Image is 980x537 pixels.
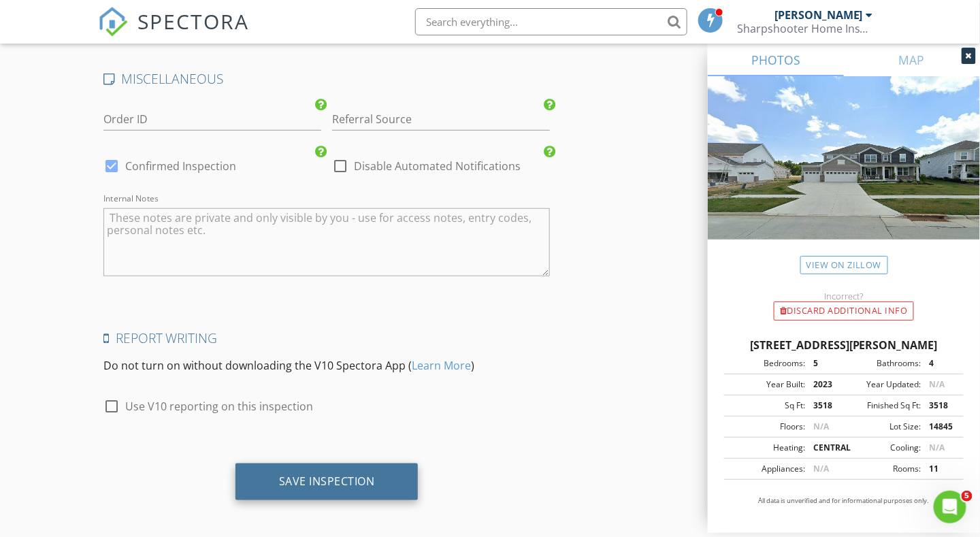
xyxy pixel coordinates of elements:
[728,357,805,370] div: Bedrooms:
[844,400,921,412] div: Finished Sq Ft:
[844,463,921,475] div: Rooms:
[415,8,687,35] input: Search everything...
[844,442,921,454] div: Cooling:
[708,76,980,272] img: streetview
[125,159,236,173] label: Confirmed Inspection
[103,357,550,374] p: Do not turn on without downloading the V10 Spectora App ( )
[921,400,960,412] div: 3518
[724,496,964,506] p: All data is unverified and for informational purposes only.
[724,337,964,353] div: [STREET_ADDRESS][PERSON_NAME]
[728,400,805,412] div: Sq Ft:
[332,108,550,131] input: Referral Source
[98,7,128,37] img: The Best Home Inspection Software - Spectora
[774,8,863,22] div: [PERSON_NAME]
[929,442,945,453] span: N/A
[137,7,249,35] span: SPECTORA
[921,357,960,370] div: 4
[728,421,805,433] div: Floors:
[934,491,966,523] iframe: Intercom live chat
[728,463,805,475] div: Appliances:
[279,474,375,488] div: Save Inspection
[921,463,960,475] div: 11
[805,442,844,454] div: CENTRAL
[921,421,960,433] div: 14845
[98,18,249,47] a: SPECTORA
[844,44,980,76] a: MAP
[125,400,313,413] label: Use V10 reporting on this inspection
[728,378,805,391] div: Year Built:
[708,44,844,76] a: PHOTOS
[844,378,921,391] div: Year Updated:
[412,358,471,373] a: Learn More
[103,70,550,88] h4: MISCELLANEOUS
[813,463,829,474] span: N/A
[929,378,945,390] span: N/A
[844,421,921,433] div: Lot Size:
[805,400,844,412] div: 3518
[103,208,550,276] textarea: Internal Notes
[805,357,844,370] div: 5
[774,302,914,321] div: Discard Additional info
[813,421,829,432] span: N/A
[800,256,888,274] a: View on Zillow
[844,357,921,370] div: Bathrooms:
[103,329,550,347] h4: Report Writing
[962,491,973,502] span: 5
[708,291,980,302] div: Incorrect?
[728,442,805,454] div: Heating:
[805,378,844,391] div: 2023
[737,22,873,35] div: Sharpshooter Home Inspections
[354,159,521,173] label: Disable Automated Notifications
